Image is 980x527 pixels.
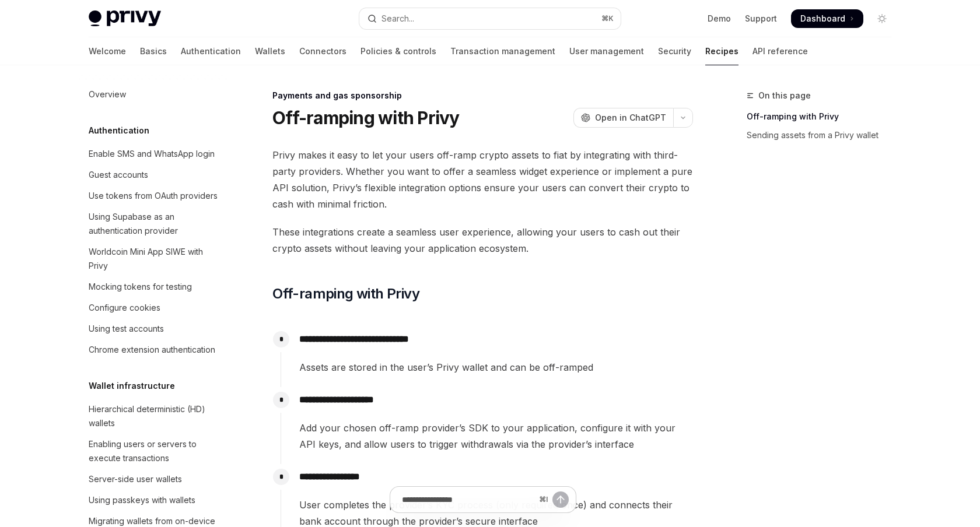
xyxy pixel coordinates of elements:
[89,280,192,294] div: Mocking tokens for testing
[79,339,229,360] a: Chrome extension authentication
[601,14,614,23] span: ⌘ K
[573,108,673,128] button: Open in ChatGPT
[79,490,229,511] a: Using passkeys with wallets
[569,37,644,65] a: User management
[79,469,229,490] a: Server-side user wallets
[745,13,777,24] a: Support
[89,379,175,393] h5: Wallet infrastructure
[79,84,229,105] a: Overview
[758,89,811,103] span: On this page
[299,359,692,375] span: Assets are stored in the user’s Privy wallet and can be off-ramped
[272,147,693,212] span: Privy makes it easy to let your users off-ramp crypto assets to fiat by integrating with third-pa...
[272,284,419,303] span: Off-ramping with Privy
[800,13,845,24] span: Dashboard
[299,37,346,65] a: Connectors
[79,143,229,164] a: Enable SMS and WhatsApp login
[89,37,126,65] a: Welcome
[272,107,460,128] h1: Off-ramping with Privy
[873,9,891,28] button: Toggle dark mode
[79,241,229,276] a: Worldcoin Mini App SIWE with Privy
[255,37,285,65] a: Wallets
[402,487,534,512] input: Ask a question...
[79,206,229,241] a: Using Supabase as an authentication provider
[89,343,215,357] div: Chrome extension authentication
[89,124,149,138] h5: Authentication
[381,12,414,26] div: Search...
[299,420,692,452] span: Add your chosen off-ramp provider’s SDK to your application, configure it with your API keys, and...
[747,126,901,145] a: Sending assets from a Privy wallet
[89,245,222,273] div: Worldcoin Mini App SIWE with Privy
[79,434,229,469] a: Enabling users or servers to execute transactions
[705,37,738,65] a: Recipes
[595,112,666,124] span: Open in ChatGPT
[181,37,241,65] a: Authentication
[89,147,215,161] div: Enable SMS and WhatsApp login
[89,493,195,507] div: Using passkeys with wallets
[272,224,693,257] span: These integrations create a seamless user experience, allowing your users to cash out their crypt...
[708,13,731,24] a: Demo
[752,37,808,65] a: API reference
[140,37,167,65] a: Basics
[89,301,160,315] div: Configure cookies
[89,472,182,486] div: Server-side user wallets
[89,10,161,27] img: light logo
[658,37,691,65] a: Security
[89,402,222,430] div: Hierarchical deterministic (HD) wallets
[89,210,222,238] div: Using Supabase as an authentication provider
[79,185,229,206] a: Use tokens from OAuth providers
[450,37,555,65] a: Transaction management
[89,189,218,203] div: Use tokens from OAuth providers
[89,437,222,465] div: Enabling users or servers to execute transactions
[79,164,229,185] a: Guest accounts
[89,168,148,182] div: Guest accounts
[79,318,229,339] a: Using test accounts
[79,297,229,318] a: Configure cookies
[359,8,621,29] button: Open search
[79,399,229,434] a: Hierarchical deterministic (HD) wallets
[360,37,436,65] a: Policies & controls
[79,276,229,297] a: Mocking tokens for testing
[272,90,693,101] div: Payments and gas sponsorship
[791,9,863,28] a: Dashboard
[552,491,569,508] button: Send message
[747,107,901,126] a: Off-ramping with Privy
[89,87,126,101] div: Overview
[89,322,164,336] div: Using test accounts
